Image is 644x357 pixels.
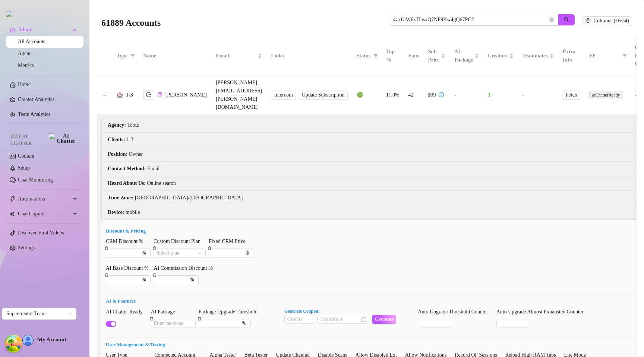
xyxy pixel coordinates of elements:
strong: Position : [108,151,127,157]
img: logo.svg [6,11,12,17]
span: 🟢 [357,92,363,98]
input: AI Commission Discount % [157,276,188,284]
span: delete [152,246,156,250]
div: 🏰 [117,91,123,99]
span: filter [129,50,136,61]
button: logout [143,90,154,99]
div: $99 [428,91,436,99]
span: Type [117,52,127,60]
span: Intercom [274,91,293,99]
label: Auto Upgrade Threshold Counter [418,308,493,316]
span: Status [357,52,370,60]
span: Email [216,52,256,60]
a: Metrics [18,63,34,68]
img: Chat Copilot [10,211,15,217]
a: Content [18,153,34,159]
strong: Time Zone : [108,195,133,200]
span: Supercreator Team [6,308,72,319]
th: Extra Info [558,37,585,76]
td: - [450,76,483,115]
span: Chat Copilot [18,208,71,220]
span: delete [105,246,108,250]
div: 1-3 [126,91,133,99]
input: Auto Upgrade Threshold Counter [418,319,451,328]
span: delete [153,273,157,277]
span: setting [585,18,591,23]
label: CRM Discount % [106,237,148,246]
strong: Device : [108,209,124,215]
span: 42 [408,92,414,98]
span: copy [157,92,162,97]
a: All Accounts [18,39,45,44]
th: Fans [404,37,424,76]
span: Admin [18,24,71,36]
strong: Generate Coupon: [284,309,320,314]
span: FF [589,52,619,60]
th: Creators [483,37,518,76]
label: AI Chatter Ready [106,308,148,316]
span: Creators [488,52,508,60]
th: Sub Price [423,37,450,76]
a: Intercom [271,91,296,99]
span: 1 [488,92,490,98]
strong: Heard About Us : [108,180,146,186]
a: Creator Analytics [18,94,78,105]
input: Fixed CRM Price [212,249,245,257]
button: close-circle [549,18,554,22]
span: Sub Price [428,48,439,64]
span: search [564,17,569,22]
span: Automations [18,193,71,205]
a: Home [18,82,31,87]
a: Settings [18,245,35,250]
span: filter [621,50,628,61]
button: Copy Account UID [157,92,162,98]
span: Update Subscription [302,92,345,98]
span: 11.0% [386,92,400,98]
button: Update Subscription [299,91,348,99]
th: Name [139,37,211,76]
span: logout [146,92,151,97]
th: Email [211,37,266,76]
span: Izzy AI Chatter [10,133,46,147]
span: delete [208,246,211,250]
span: - [523,92,524,98]
input: AI Base Discount % [109,276,140,284]
th: Links [266,37,352,76]
img: AI Chatter [49,133,78,144]
label: AI Package [151,308,180,316]
span: [PERSON_NAME] [165,92,207,98]
label: Auto Upgrade Almost Exhausted Counter [496,308,589,316]
strong: Agency : [108,122,126,128]
input: Search by UID / Name / Email / Creator Username [393,16,548,24]
label: Package Upgrade Threshold [199,308,263,316]
input: Package Upgrade Threshold [202,319,240,328]
span: build [4,346,9,351]
span: filter [372,50,379,61]
label: AI Commission Discount % [154,264,218,272]
span: filter [373,54,378,58]
span: thunderbolt [10,196,16,202]
span: My Account [37,337,66,342]
a: Discover Viral Videos [18,230,64,236]
span: Columns (16/34) [594,18,629,24]
span: Generate [375,316,394,322]
input: AI Package [151,319,196,328]
span: info-circle [439,92,444,97]
span: delete [105,273,108,277]
span: Fetch [566,92,577,98]
th: Teammates [518,37,558,76]
h3: 61889 Accounts [101,17,161,29]
button: Collapse row [102,92,108,98]
button: AI Chatter Ready [106,321,116,327]
span: delete [198,317,201,320]
button: Open Tanstack query devtools [6,336,21,351]
button: Fetch [563,91,580,99]
button: Columns (16/34) [583,16,632,25]
input: Credits [285,315,314,323]
a: Chat Monitoring [18,177,53,183]
th: AI Package [450,37,483,76]
input: CRM Discount % [109,249,140,257]
th: Top % [382,37,404,76]
td: [PERSON_NAME][EMAIL_ADDRESS][PERSON_NAME][DOMAIN_NAME] [211,76,266,115]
